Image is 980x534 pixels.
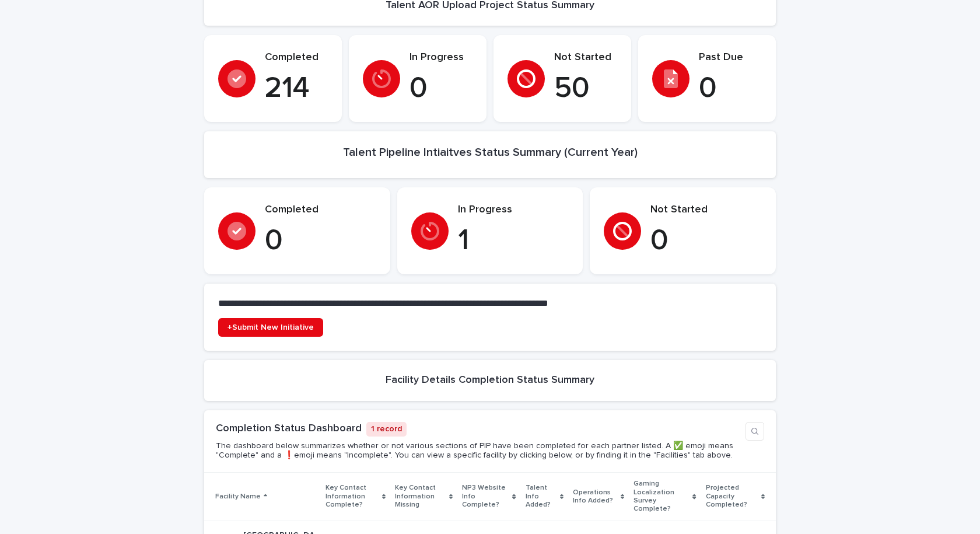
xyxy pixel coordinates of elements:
p: The dashboard below summarizes whether or not various sections of PIP have been completed for eac... [216,441,741,461]
p: In Progress [458,204,569,217]
p: Gaming Localization Survey Complete? [633,477,689,516]
p: Not Started [650,204,762,217]
span: +Submit New Initiative [228,323,314,331]
p: 1 [458,224,569,259]
h2: Facility Details Completion Status Summary [386,374,594,387]
p: Not Started [554,51,617,64]
p: Completed [265,204,376,217]
p: In Progress [409,51,473,64]
p: 0 [265,224,376,259]
p: 50 [554,71,617,106]
p: NP3 Website Info Complete? [462,481,509,511]
p: 0 [699,71,762,106]
p: Operations Info Added? [573,486,618,508]
p: Past Due [699,51,762,64]
h2: Talent Pipeline Intiaitves Status Summary (Current Year) [343,145,638,159]
a: +Submit New Initiative [218,318,323,337]
p: Projected Capacity Completed? [706,481,758,511]
p: 1 record [366,422,407,437]
p: 0 [650,224,762,259]
a: Completion Status Dashboard [216,423,362,434]
p: 0 [409,71,473,106]
p: Key Contact Information Missing [395,481,446,511]
p: 214 [265,71,328,106]
p: Completed [265,51,328,64]
p: Facility Name [215,490,261,503]
p: Key Contact Information Complete? [325,481,379,511]
p: Talent Info Added? [526,481,557,511]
